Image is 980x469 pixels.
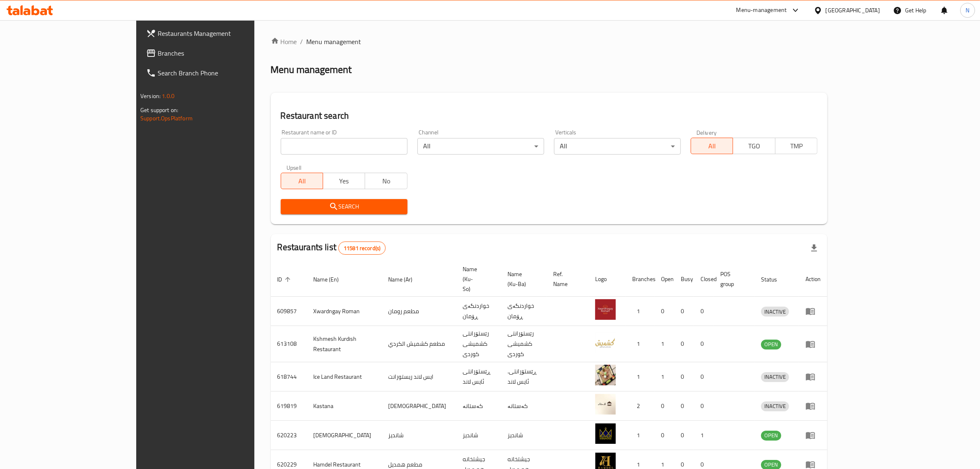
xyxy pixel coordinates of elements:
[158,68,293,78] span: Search Branch Phone
[674,262,694,297] th: Busy
[691,138,733,154] button: All
[805,430,821,440] div: Menu
[388,274,423,284] span: Name (Ar)
[382,326,456,362] td: مطعم كشميش الكردي
[281,138,407,155] input: Search for restaurant name or ID..
[382,421,456,450] td: شانديز
[287,202,401,212] span: Search
[281,173,323,189] button: All
[654,392,674,421] td: 0
[654,421,674,450] td: 0
[158,28,293,38] span: Restaurants Management
[761,340,781,349] div: OPEN
[694,140,730,152] span: All
[501,392,547,421] td: کەستانە
[501,421,547,450] td: شانديز
[654,362,674,392] td: 1
[286,164,302,170] label: Upsell
[804,238,824,258] div: Export file
[761,401,789,411] div: INACTIVE
[281,110,817,122] h2: Restaurant search
[595,365,616,385] img: Ice Land Restaurant
[761,431,781,440] span: OPEN
[365,173,407,189] button: No
[694,392,714,421] td: 0
[626,421,654,450] td: 1
[307,326,382,362] td: Kshmesh Kurdish Restaurant
[720,269,745,289] span: POS group
[674,362,694,392] td: 0
[456,421,501,450] td: شانديز
[314,274,350,284] span: Name (En)
[323,173,365,189] button: Yes
[799,262,827,297] th: Action
[307,362,382,392] td: Ice Land Restaurant
[805,372,821,382] div: Menu
[626,262,654,297] th: Branches
[339,244,385,252] span: 11581 record(s)
[307,392,382,421] td: Kastana
[368,175,404,187] span: No
[284,175,320,187] span: All
[277,241,386,255] h2: Restaurants list
[694,362,714,392] td: 0
[140,63,300,83] a: Search Branch Phone
[456,297,501,326] td: خواردنگەی ڕۆمان
[736,140,772,152] span: TGO
[456,362,501,392] td: ڕێستۆرانتی ئایس لاند
[654,297,674,326] td: 0
[140,105,178,115] span: Get support on:
[626,297,654,326] td: 1
[382,392,456,421] td: [DEMOGRAPHIC_DATA]
[966,6,969,15] span: N
[140,113,193,124] a: Support.OpsPlatform
[307,421,382,450] td: [DEMOGRAPHIC_DATA]
[501,362,547,392] td: .ڕێستۆرانتی ئایس لاند
[694,297,714,326] td: 0
[501,297,547,326] td: خواردنگەی ڕۆمان
[775,138,817,154] button: TMP
[326,175,362,187] span: Yes
[417,138,544,155] div: All
[140,91,161,101] span: Version:
[271,37,827,47] nav: breadcrumb
[779,140,814,152] span: TMP
[761,372,789,382] div: INACTIVE
[158,48,293,58] span: Branches
[554,269,579,289] span: Ref. Name
[736,5,787,15] div: Menu-management
[271,63,352,76] h2: Menu management
[626,392,654,421] td: 2
[300,37,303,47] li: /
[162,91,175,101] span: 1.0.0
[456,392,501,421] td: کەستانە
[281,199,407,214] button: Search
[826,6,880,15] div: [GEOGRAPHIC_DATA]
[307,37,361,47] span: Menu management
[694,421,714,450] td: 1
[674,326,694,362] td: 0
[761,307,789,317] span: INACTIVE
[501,326,547,362] td: رێستۆرانتی کشمیشى كوردى
[595,394,616,415] img: Kastana
[382,297,456,326] td: مطعم رومان
[507,269,537,289] span: Name (Ku-Ba)
[626,362,654,392] td: 1
[654,326,674,362] td: 1
[589,262,626,297] th: Logo
[761,340,781,349] span: OPEN
[694,326,714,362] td: 0
[595,423,616,444] img: Shandiz
[140,23,300,43] a: Restaurants Management
[654,262,674,297] th: Open
[626,326,654,362] td: 1
[463,264,491,294] span: Name (Ku-So)
[761,274,788,284] span: Status
[382,362,456,392] td: ايس لاند ريستورانت
[140,43,300,63] a: Branches
[595,332,616,353] img: Kshmesh Kurdish Restaurant
[694,262,714,297] th: Closed
[554,138,681,155] div: All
